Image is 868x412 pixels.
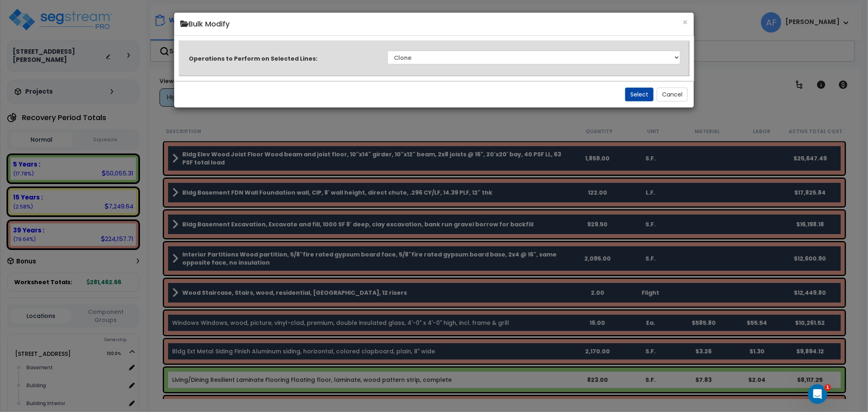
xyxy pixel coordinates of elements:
[682,18,688,26] button: ×
[824,384,831,391] span: 1
[189,55,318,63] label: Operations to Perform on Selected Lines:
[808,384,827,404] iframe: Intercom live chat
[657,88,688,101] button: Cancel
[625,88,654,101] button: Select
[180,19,688,29] h4: Bulk Modify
